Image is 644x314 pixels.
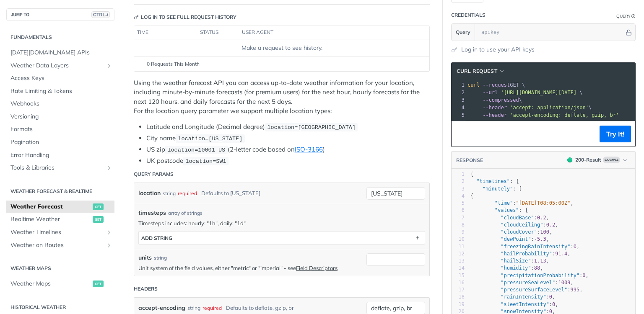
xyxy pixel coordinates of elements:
span: \ [467,105,592,111]
span: { [470,193,473,199]
span: get [93,281,104,287]
span: --request [483,82,510,88]
label: units [138,253,152,262]
th: user agent [239,26,413,39]
span: 0 [582,273,585,278]
a: Formats [6,123,114,136]
span: : , [470,280,574,286]
button: Show subpages for Weather on Routes [106,242,112,249]
span: 91.4 [555,251,567,257]
span: "freezingRainIntensity" [501,244,570,250]
button: cURL Request [454,67,508,75]
span: "cloudCover" [501,229,537,235]
button: Hide [624,28,633,36]
span: : , [470,215,549,221]
button: Copy to clipboard [456,128,467,140]
i: Information [631,14,636,18]
span: "cloudBase" [501,215,534,221]
svg: Key [134,15,139,20]
span: "cloudCeiling" [501,222,543,228]
a: ISO-3166 [295,145,323,153]
span: --header [483,105,507,111]
div: string [163,187,176,199]
span: : , [470,200,574,206]
button: Show subpages for Weather Data Layers [106,62,112,69]
div: string [187,302,200,314]
li: City name [146,134,430,143]
span: Weather on Routes [10,241,104,250]
span: 1009 [558,280,571,286]
a: Pagination [6,136,114,149]
span: Realtime Weather [10,215,91,224]
div: 10 [452,236,465,243]
li: UK postcode [146,156,430,166]
span: 88 [534,265,540,271]
div: 1 [452,81,466,89]
span: Access Keys [10,74,112,82]
span: 0.2 [546,222,556,228]
span: GET \ [467,82,525,88]
th: time [134,26,197,39]
span: : , [470,265,543,271]
div: 9 [452,229,465,236]
span: : , [470,222,558,228]
div: 7 [452,214,465,221]
span: : { [470,178,519,184]
div: required [203,302,222,314]
div: Query Params [134,170,174,178]
span: [DATE][DOMAIN_NAME] APIs [10,49,112,57]
input: apikey [477,24,624,41]
span: \ [467,97,522,103]
p: Using the weather forecast API you can access up-to-date weather information for your location, i... [134,78,430,116]
span: location=SW1 [185,158,226,165]
div: 3 [452,96,466,104]
div: 13 [452,257,465,265]
span: 200 [567,157,572,162]
span: Error Handling [10,151,112,160]
span: timesteps [138,208,166,217]
h2: Historical Weather [6,304,114,311]
button: Show subpages for Weather Timelines [106,229,112,236]
span: : , [470,251,571,257]
div: ADD string [141,235,172,241]
span: 995 [570,287,579,293]
span: Webhooks [10,100,112,108]
span: : [ [470,186,522,192]
span: "dewPoint" [501,236,531,242]
div: 4 [452,104,466,111]
span: 0 [552,301,555,307]
span: "values" [495,207,519,213]
span: : , [470,294,555,300]
span: "[DATE]T08:05:00Z" [516,200,570,206]
div: QueryInformation [616,13,636,19]
div: array of strings [168,209,203,217]
label: location [138,187,161,199]
a: Webhooks [6,98,114,110]
span: "time" [495,200,513,206]
span: cURL Request [457,67,497,75]
span: { [470,171,473,177]
div: Log in to see full request history [134,13,236,21]
button: JUMP TOCTRL-/ [6,8,114,21]
div: 12 [452,250,465,257]
span: 1.13 [534,258,546,264]
span: "humidity" [501,265,531,271]
span: "pressureSurfaceLevel" [501,287,567,293]
div: 18 [452,293,465,301]
span: Pagination [10,138,112,147]
span: Weather Data Layers [10,62,104,70]
div: 6 [452,207,465,214]
div: Credentials [451,11,486,19]
span: 0 [574,244,576,250]
span: "hailProbability" [501,251,552,257]
a: Error Handling [6,149,114,162]
a: Field Descriptors [296,265,338,271]
div: 3 [452,185,465,193]
span: --url [483,90,498,95]
span: : { [470,207,528,213]
button: Query [452,24,475,41]
span: : , [470,287,582,293]
span: 'accept: application/json' [510,105,589,111]
span: : , [470,236,549,242]
li: US zip (2-letter code based on ) [146,145,430,154]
